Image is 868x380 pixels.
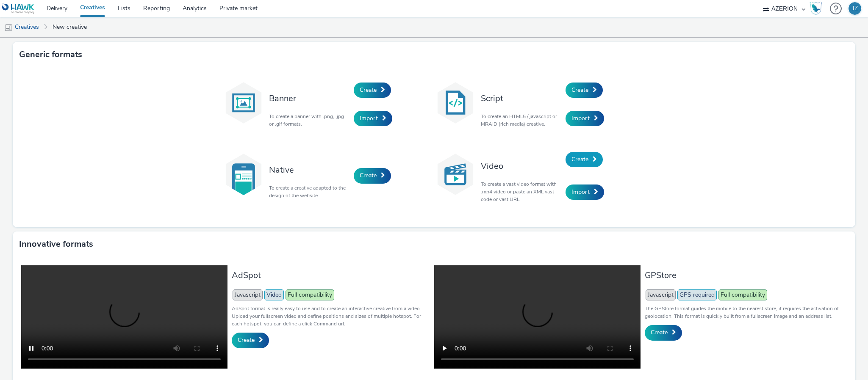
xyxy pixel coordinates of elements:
[354,111,392,126] a: Import
[566,152,603,167] a: Create
[645,325,682,340] a: Create
[264,289,284,300] span: Video
[269,113,349,128] p: To create a banner with .png, .jpg or .gif formats.
[354,83,391,98] a: Create
[2,3,35,14] img: undefined Logo
[571,114,590,122] span: Import
[232,333,269,348] a: Create
[269,164,349,176] h3: Native
[434,153,477,196] img: video.svg
[718,289,767,300] span: Full compatibility
[19,48,82,61] h3: Generic formats
[645,305,843,320] p: The GPStore format guides the mobile to the nearest store, it requires the activation of geolocat...
[48,17,91,37] a: New creative
[269,184,349,199] p: To create a creative adapted to the design of the website.
[481,93,561,104] h3: Script
[481,160,561,172] h3: Video
[286,289,334,300] span: Full compatibility
[852,2,858,15] div: JZ
[677,289,717,300] span: GPS required
[566,111,604,126] a: Import
[646,289,676,300] span: Javascript
[810,2,822,15] img: Hawk Academy
[238,336,255,344] span: Create
[566,184,604,200] a: Import
[222,82,265,124] img: banner.svg
[222,153,265,196] img: native.svg
[651,328,668,336] span: Create
[4,23,13,32] img: mobile
[232,305,430,328] p: AdSpot format is really easy to use and to create an interactive creative from a video. Upload yo...
[354,168,391,183] a: Create
[232,270,430,281] h3: AdSpot
[269,93,349,104] h3: Banner
[360,86,377,94] span: Create
[360,114,378,122] span: Import
[233,289,263,300] span: Javascript
[481,180,561,203] p: To create a vast video format with .mp4 video or paste an XML vast code or vast URL.
[810,2,826,15] a: Hawk Academy
[360,171,377,179] span: Create
[571,86,588,94] span: Create
[645,270,843,281] h3: GPStore
[19,238,93,251] h3: Innovative formats
[571,188,590,196] span: Import
[434,82,477,124] img: code.svg
[571,155,588,163] span: Create
[566,83,603,98] a: Create
[481,113,561,128] p: To create an HTML5 / javascript or MRAID (rich media) creative.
